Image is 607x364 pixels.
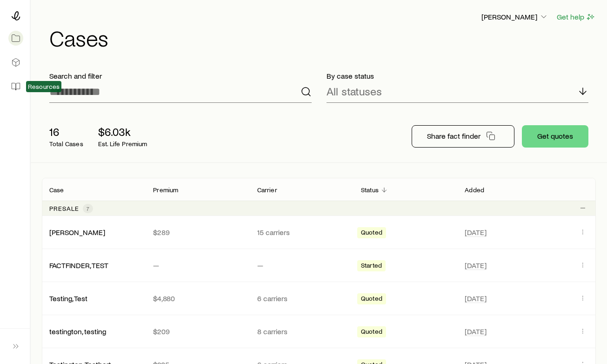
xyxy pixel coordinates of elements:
[153,327,242,336] p: $209
[327,85,382,98] p: All statuses
[522,125,588,148] button: Get quotes
[361,262,382,271] span: Started
[153,186,178,194] p: Premium
[49,140,83,148] p: Total Cases
[257,327,346,336] p: 8 carriers
[49,228,105,236] a: [PERSON_NAME]
[49,327,106,336] a: testington, testing
[427,131,480,141] p: Share fact finder
[28,83,60,90] span: Resources
[361,229,382,238] span: Quoted
[98,125,147,138] p: $6.03k
[257,186,277,194] p: Carrier
[465,327,487,336] span: [DATE]
[361,295,382,304] span: Quoted
[327,71,589,81] p: By case status
[153,261,242,270] p: —
[481,12,549,23] button: [PERSON_NAME]
[49,261,108,270] div: FACTFINDER, TEST
[87,205,89,212] span: 7
[257,261,346,270] p: —
[98,140,147,148] p: Est. Life Premium
[49,205,79,212] p: Presale
[465,186,484,194] p: Added
[465,228,487,237] span: [DATE]
[153,228,242,237] p: $289
[49,27,596,49] h1: Cases
[556,12,596,22] button: Get help
[49,327,106,337] div: testington, testing
[465,261,487,270] span: [DATE]
[49,261,108,270] a: FACTFINDER, TEST
[49,71,312,81] p: Search and filter
[257,228,346,237] p: 15 carriers
[257,294,346,303] p: 6 carriers
[49,294,87,303] div: Testing, Test
[361,328,382,337] span: Quoted
[49,186,64,194] p: Case
[49,228,105,237] div: [PERSON_NAME]
[361,186,379,194] p: Status
[412,125,514,148] button: Share fact finder
[49,294,87,303] a: Testing, Test
[481,12,548,21] p: [PERSON_NAME]
[153,294,242,303] p: $4,880
[465,294,487,303] span: [DATE]
[49,125,83,138] p: 16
